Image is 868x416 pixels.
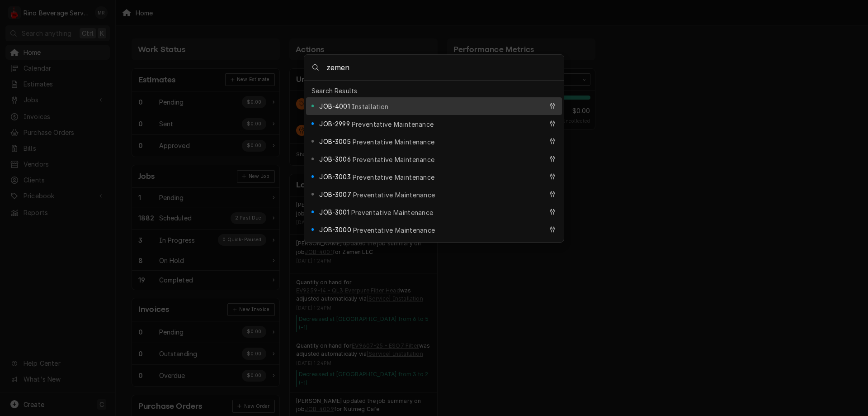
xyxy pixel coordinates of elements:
div: Search Results [306,84,562,97]
span: JOB-3007 [319,190,351,199]
span: Preventative Maintenance [352,120,434,129]
span: JOB-2999 [319,119,349,129]
span: JOB-3003 [319,172,350,182]
span: Installation [352,102,389,111]
span: Preventative Maintenance [353,190,435,200]
span: Preventative Maintenance [353,137,435,147]
span: Preventative Maintenance [353,172,435,182]
span: JOB-3000 [319,225,351,234]
span: JOB-3006 [319,154,350,164]
span: JOB-3005 [319,137,350,146]
span: Preventative Maintenance [353,155,435,164]
input: Search anything [326,55,564,80]
span: Preventative Maintenance [351,208,434,217]
div: Global Command Menu [304,54,564,243]
span: JOB-3001 [319,207,349,217]
span: Preventative Maintenance [353,225,435,235]
span: JOB-4001 [319,101,349,111]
